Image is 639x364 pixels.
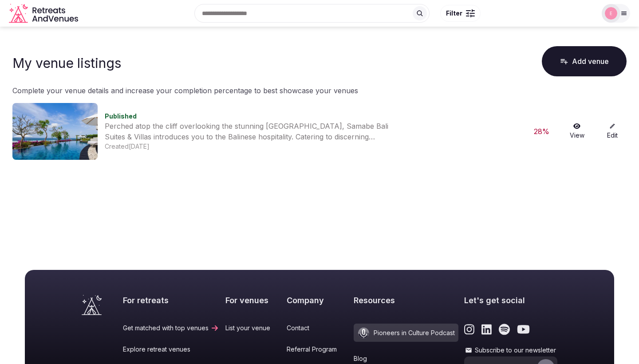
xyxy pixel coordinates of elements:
[464,295,557,306] h2: Let's get social
[499,324,510,335] a: Link to the retreats and venues Spotify page
[225,324,281,332] a: List your venue
[464,346,557,355] label: Subscribe to our newsletter
[12,55,121,71] h1: My venue listings
[9,4,80,24] svg: Retreats and Venues company logo
[464,324,474,335] a: Link to the retreats and venues Instagram page
[605,7,617,20] img: events3
[9,4,80,24] a: Visit the homepage
[123,345,219,354] a: Explore retreat venues
[12,103,98,160] img: Venue cover photo for null
[527,126,556,137] div: 28 %
[354,354,458,363] a: Blog
[105,112,137,120] span: Published
[105,142,520,151] div: Created [DATE]
[354,295,458,306] h2: Resources
[287,345,347,354] a: Referral Program
[123,324,219,332] a: Get matched with top venues
[82,295,102,315] a: Visit the homepage
[105,121,393,142] div: Perched atop the cliff overlooking the stunning [GEOGRAPHIC_DATA], Samabe Bali Suites & Villas in...
[225,295,281,306] h2: For venues
[440,5,481,22] button: Filter
[123,295,219,306] h2: For retreats
[481,324,492,335] a: Link to the retreats and venues LinkedIn page
[517,324,530,335] a: Link to the retreats and venues Youtube page
[542,46,627,76] button: Add venue
[287,324,347,332] a: Contact
[287,295,347,306] h2: Company
[12,85,627,96] p: Complete your venue details and increase your completion percentage to best showcase your venues
[446,9,462,18] span: Filter
[354,324,458,342] a: Pioneers in Culture Podcast
[598,123,627,140] a: Edit
[563,123,591,140] a: View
